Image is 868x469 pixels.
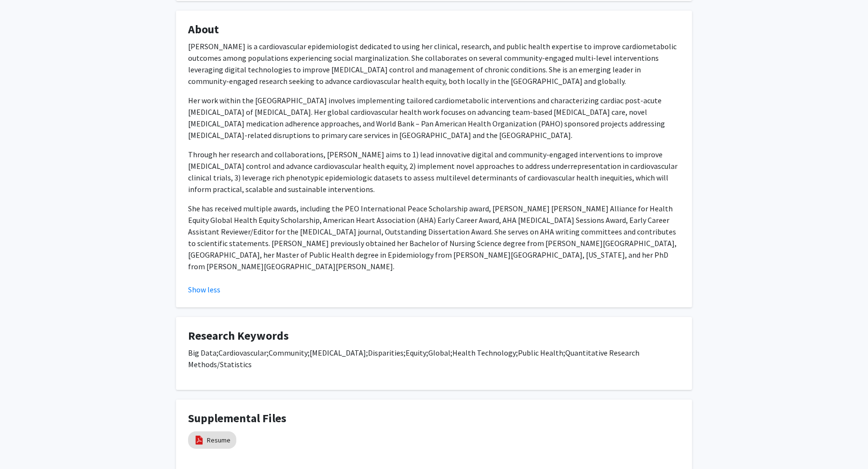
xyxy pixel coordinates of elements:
[188,95,680,141] p: Her work within the [GEOGRAPHIC_DATA] involves implementing tailored cardiometabolic intervention...
[188,348,641,369] span: Quantitative Research Methods/Statistics
[518,348,565,358] span: Public Health;
[368,348,406,358] span: Disparities;
[310,348,368,358] span: [MEDICAL_DATA];
[188,23,680,37] h4: About
[188,284,220,295] button: Show less
[452,348,518,358] span: Health Technology;
[188,203,680,272] p: She has received multiple awards, including the PEO International Peace Scholarship award, [PERSO...
[194,435,204,445] img: pdf_icon.png
[218,348,269,358] span: Cardiovascular;
[406,348,428,358] span: Equity;
[269,348,310,358] span: Community;
[188,41,680,87] p: [PERSON_NAME] is a cardiovascular epidemiologist dedicated to using her clinical, research, and p...
[7,426,41,462] iframe: Chat
[207,435,231,445] a: Resume
[188,149,680,195] p: Through her research and collaborations, [PERSON_NAME] aims to 1) lead innovative digital and com...
[188,329,680,343] h4: Research Keywords
[188,412,680,426] h4: Supplemental Files
[188,347,680,370] p: Big Data;
[428,348,452,358] span: Global;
